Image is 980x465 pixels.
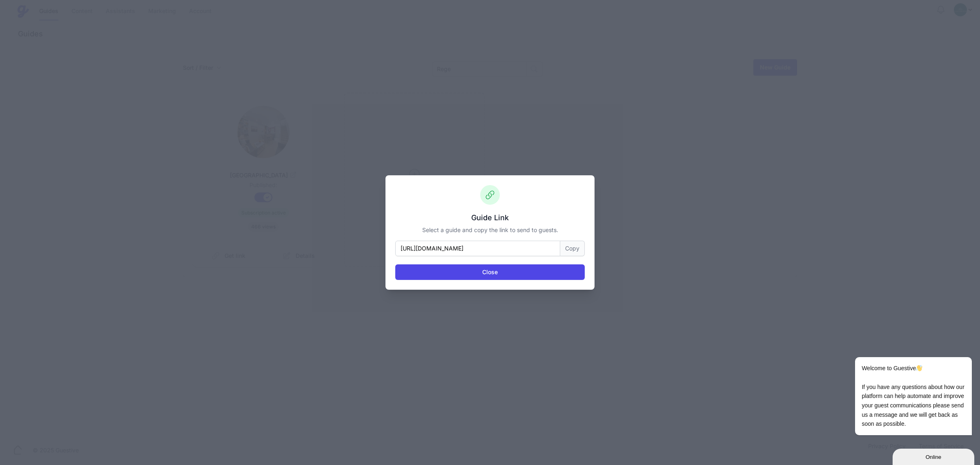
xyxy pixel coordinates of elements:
iframe: chat widget [829,348,976,445]
h3: Guide Link [395,213,585,223]
p: Select a guide and copy the link to send to guests. [395,226,585,234]
iframe: chat widget [893,447,976,465]
button: Close [395,264,585,280]
button: Copy [560,241,585,256]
